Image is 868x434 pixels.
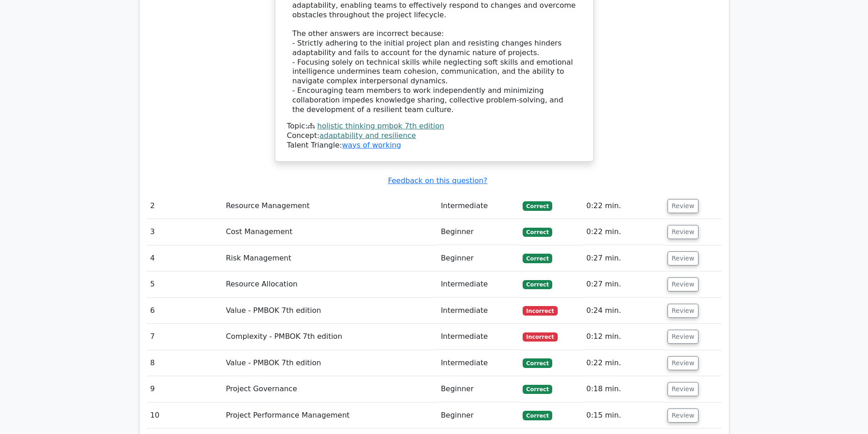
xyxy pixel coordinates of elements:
[668,251,699,266] button: Review
[222,403,437,429] td: Project Performance Management
[222,219,437,245] td: Cost Management
[222,193,437,219] td: Resource Management
[668,199,699,213] button: Review
[583,245,664,271] td: 0:27 min.
[147,298,222,324] td: 6
[342,141,401,149] a: ways of working
[437,324,519,350] td: Intermediate
[287,122,581,131] div: Topic:
[287,131,581,141] div: Concept:
[437,193,519,219] td: Intermediate
[222,298,437,324] td: Value - PMBOK 7th edition
[437,350,519,376] td: Intermediate
[523,201,552,210] span: Correct
[437,219,519,245] td: Beginner
[147,193,222,219] td: 2
[388,176,487,185] a: Feedback on this question?
[287,122,581,150] div: Talent Triangle:
[523,332,558,342] span: Incorrect
[437,298,519,324] td: Intermediate
[583,298,664,324] td: 0:24 min.
[523,358,552,368] span: Correct
[222,324,437,350] td: Complexity - PMBOK 7th edition
[147,245,222,271] td: 4
[147,350,222,376] td: 8
[437,245,519,271] td: Beginner
[147,324,222,350] td: 7
[583,350,664,376] td: 0:22 min.
[222,245,437,271] td: Risk Management
[147,376,222,402] td: 9
[319,131,416,140] a: adaptability and resilience
[437,271,519,297] td: Intermediate
[317,122,444,130] a: holistic thinking pmbok 7th edition
[523,385,552,394] span: Correct
[147,271,222,297] td: 5
[222,271,437,297] td: Resource Allocation
[523,306,558,315] span: Incorrect
[668,330,699,344] button: Review
[523,280,552,289] span: Correct
[222,376,437,402] td: Project Governance
[668,304,699,318] button: Review
[583,219,664,245] td: 0:22 min.
[437,376,519,402] td: Beginner
[583,403,664,429] td: 0:15 min.
[583,193,664,219] td: 0:22 min.
[222,350,437,376] td: Value - PMBOK 7th edition
[523,228,552,237] span: Correct
[147,403,222,429] td: 10
[437,403,519,429] td: Beginner
[523,411,552,420] span: Correct
[668,277,699,291] button: Review
[668,225,699,239] button: Review
[147,219,222,245] td: 3
[583,324,664,350] td: 0:12 min.
[583,376,664,402] td: 0:18 min.
[668,382,699,396] button: Review
[583,271,664,297] td: 0:27 min.
[668,356,699,370] button: Review
[523,254,552,263] span: Correct
[668,408,699,423] button: Review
